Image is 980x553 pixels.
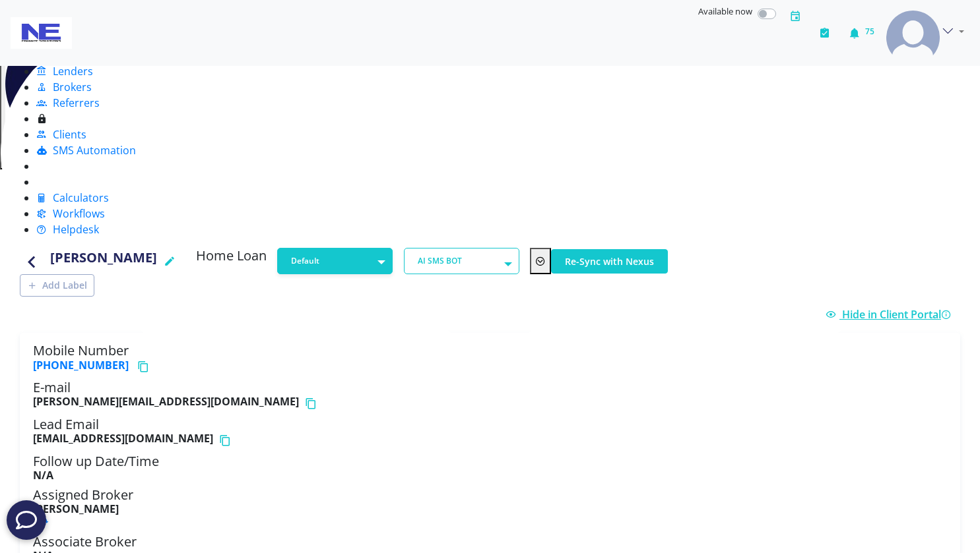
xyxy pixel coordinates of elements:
[33,487,947,528] h5: Assigned Broker
[53,127,86,142] span: Clients
[304,395,322,411] button: Copy email
[33,343,947,374] h5: Mobile Number
[218,432,236,448] button: Copy email
[842,5,881,61] button: 75
[53,96,100,110] span: Referrers
[11,17,72,49] img: 231a9f97-7c78-48a2-a5ac-d41aef4686fd-638408894524223264.png
[36,96,100,110] a: Referrers
[36,143,136,158] a: SMS Automation
[826,307,955,322] a: Hide in Client Portal
[36,206,105,221] a: Workflows
[865,26,874,37] span: 75
[33,432,213,448] b: [EMAIL_ADDRESS][DOMAIN_NAME]
[277,248,393,274] button: Default
[886,11,940,55] img: svg+xml;base64,PHN2ZyB4bWxucz0iaHR0cDovL3d3dy53My5vcmcvMjAwMC9zdmciIHdpZHRoPSI4MS4zODIiIGhlaWdodD...
[404,248,519,274] button: AI SMS BOT
[33,417,947,448] h5: Lead Email
[20,274,94,297] button: Add Label
[196,248,267,269] h5: Home Loan
[698,5,752,17] span: Available now
[33,358,129,372] a: [PHONE_NUMBER]
[33,468,53,482] b: N/A
[50,248,157,274] h4: [PERSON_NAME]
[137,359,154,374] button: Copy phone
[33,395,299,411] b: [PERSON_NAME][EMAIL_ADDRESS][DOMAIN_NAME]
[53,206,105,221] span: Workflows
[53,143,136,158] span: SMS Automation
[53,80,92,94] span: Brokers
[36,190,109,205] a: Calculators
[36,127,86,142] a: Clients
[53,64,93,78] span: Lenders
[33,502,119,516] b: [PERSON_NAME]
[33,380,947,411] h5: E-mail
[565,255,654,268] span: Re-Sync with Nexus
[53,222,99,237] span: Helpdesk
[551,249,668,274] button: Re-Sync with Nexus
[53,190,109,205] span: Calculators
[842,307,955,322] span: Hide in Client Portal
[36,64,93,78] a: Lenders
[33,452,159,470] span: Follow up Date/Time
[36,80,92,94] a: Brokers
[36,222,99,237] a: Helpdesk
